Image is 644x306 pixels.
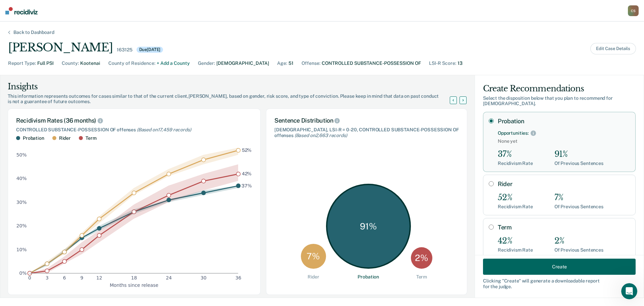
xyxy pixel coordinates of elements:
span: (Based on 2,663 records ) [294,133,347,138]
text: 20% [16,223,27,228]
text: 9 [80,275,84,280]
div: 91 % [326,184,411,269]
div: [DEMOGRAPHIC_DATA] [216,60,269,67]
g: text [241,147,252,188]
div: Gender : [198,60,215,67]
div: Rider [59,135,71,141]
div: Select the disposition below that you plan to recommend for [DEMOGRAPHIC_DATA] . [483,95,636,107]
div: Recidivism Rate [498,247,533,253]
text: 10% [16,247,27,252]
div: Clicking " Create " will generate a downloadable report for the judge. [483,278,636,290]
div: C S [628,5,639,16]
div: Rider [308,274,319,280]
iframe: Intercom live chat [621,283,637,299]
div: CONTROLLED SUBSTANCE-POSSESSION OF [322,60,421,67]
text: 30% [16,199,27,205]
button: CS [628,5,639,16]
div: Term [86,135,96,141]
text: 18 [131,275,137,280]
div: Probation [23,135,44,141]
g: dot [28,148,240,275]
div: Probation [358,274,379,280]
text: 0% [19,270,27,276]
div: LSI-R Score : [429,60,456,67]
text: 42% [242,171,252,176]
div: 91% [554,149,603,159]
div: 51 [288,60,293,67]
text: 40% [16,176,27,181]
div: County : [62,60,79,67]
img: Recidiviz [5,7,38,14]
g: y-axis tick label [16,152,27,276]
div: 2 % [411,247,432,269]
g: x-axis tick label [28,275,241,280]
text: 50% [16,152,27,158]
div: Of Previous Sentences [554,161,603,166]
div: 52% [498,193,533,203]
div: 163125 [117,47,132,53]
text: 12 [96,275,102,280]
div: CONTROLLED SUBSTANCE-POSSESSION OF offenses [16,127,252,133]
div: [PERSON_NAME] [8,41,113,54]
text: 24 [166,275,172,280]
text: Months since release [110,282,158,288]
div: 2% [554,236,603,246]
button: Create [483,259,636,275]
div: + Add a County [157,60,190,67]
div: Recidivism Rates (36 months) [16,117,252,124]
label: Rider [498,180,630,188]
div: Full PSI [37,60,54,67]
div: 7% [554,193,603,203]
g: x-axis label [110,282,158,288]
g: area [30,148,238,273]
button: Edit Case Details [590,43,636,54]
div: Offense : [302,60,320,67]
div: Recidivism Rate [498,161,533,166]
div: Create Recommendations [483,83,636,94]
div: Term [416,274,427,280]
span: (Based on 17,459 records ) [137,127,191,132]
div: County of Residence : [108,60,155,67]
div: Of Previous Sentences [554,247,603,253]
text: 6 [63,275,66,280]
div: Opportunities: [498,130,529,136]
label: Term [498,224,630,231]
text: 52% [242,147,252,153]
div: Back to Dashboard [5,30,62,35]
div: Insights [8,81,458,92]
div: 7 % [301,244,326,269]
div: 42% [498,236,533,246]
text: 30 [201,275,207,280]
text: 3 [46,275,49,280]
div: Age : [277,60,287,67]
label: Probation [498,118,630,125]
div: Of Previous Sentences [554,204,603,210]
div: Recidivism Rate [498,204,533,210]
div: 37% [498,149,533,159]
text: 36 [235,275,241,280]
span: None yet [498,138,630,144]
div: Report Type : [8,60,36,67]
div: Due [DATE] [137,47,163,53]
div: [DEMOGRAPHIC_DATA], LSI-R = 0-20, CONTROLLED SUBSTANCE-POSSESSION OF offenses [274,127,459,138]
text: 0 [28,275,31,280]
div: 13 [458,60,463,67]
div: Sentence Distribution [274,117,459,124]
div: Kootenai [80,60,100,67]
text: 37% [241,183,252,188]
div: This information represents outcomes for cases similar to that of the current client, [PERSON_NAM... [8,93,458,105]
